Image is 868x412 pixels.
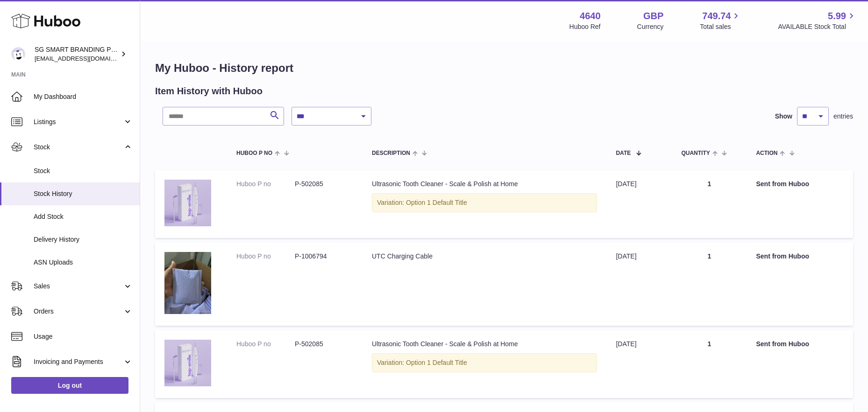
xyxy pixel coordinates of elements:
[295,340,353,349] dd: P-502085
[672,243,747,326] td: 1
[34,357,123,366] span: Invoicing and Payments
[155,85,263,98] h2: Item History with Huboo
[833,112,853,121] span: entries
[756,150,777,156] span: Action
[643,10,663,22] strong: GBP
[34,143,123,152] span: Stock
[778,22,857,31] span: AVAILABLE Stock Total
[34,235,133,244] span: Delivery History
[34,258,133,267] span: ASN Uploads
[34,118,123,126] span: Listings
[637,22,664,31] div: Currency
[372,353,597,372] div: Variation: Option 1 Default Title
[34,332,133,341] span: Usage
[606,243,672,326] td: [DATE]
[164,340,211,386] img: plaqueremoverforteethbestselleruk5.png
[35,55,137,62] span: [EMAIL_ADDRESS][DOMAIN_NAME]
[569,22,601,31] div: Huboo Ref
[372,150,410,156] span: Description
[34,282,123,291] span: Sales
[363,330,606,398] td: Ultrasonic Tooth Cleaner - Scale & Polish at Home
[372,193,597,212] div: Variation: Option 1 Default Title
[34,92,133,101] span: My Dashboard
[155,61,853,76] h1: My Huboo - History report
[580,10,601,22] strong: 4640
[295,180,353,189] dd: P-502085
[363,170,606,238] td: Ultrasonic Tooth Cleaner - Scale & Polish at Home
[606,170,672,238] td: [DATE]
[34,212,133,221] span: Add Stock
[11,47,25,61] img: uktopsmileshipping@gmail.com
[672,170,747,238] td: 1
[11,377,128,394] a: Log out
[700,22,741,31] span: Total sales
[775,112,792,121] label: Show
[236,150,272,156] span: Huboo P no
[672,330,747,398] td: 1
[681,150,710,156] span: Quantity
[363,243,606,326] td: UTC Charging Cable
[756,252,809,260] strong: Sent from Huboo
[828,10,846,22] span: 5.99
[164,252,211,314] img: 1724245854.jpg
[702,10,731,22] span: 749.74
[34,167,133,175] span: Stock
[236,252,295,261] dt: Huboo P no
[34,307,123,316] span: Orders
[778,10,857,31] a: 5.99 AVAILABLE Stock Total
[35,45,119,63] div: SG SMART BRANDING PTE. LTD.
[295,252,353,261] dd: P-1006794
[236,340,295,349] dt: Huboo P no
[616,150,631,156] span: Date
[236,180,295,189] dt: Huboo P no
[756,340,809,348] strong: Sent from Huboo
[756,180,809,188] strong: Sent from Huboo
[164,180,211,226] img: plaqueremoverforteethbestselleruk5.png
[34,189,133,198] span: Stock History
[700,10,741,31] a: 749.74 Total sales
[606,330,672,398] td: [DATE]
